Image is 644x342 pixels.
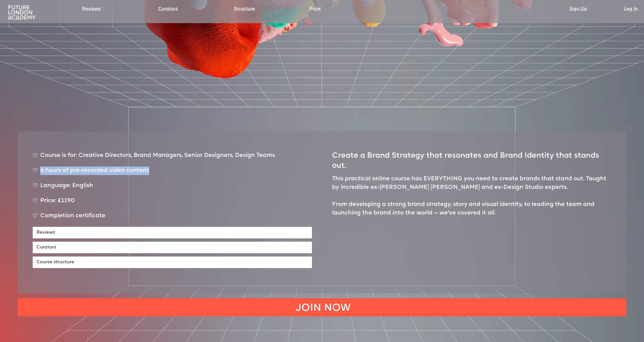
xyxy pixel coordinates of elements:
a: Price [309,6,321,13]
a: Log In [624,6,638,13]
a: Curators [158,6,178,13]
a: Reviews [33,227,312,238]
div: Completion certificate [33,212,275,224]
p: This practical online course has EVERYTHING you need to create brands that stand out. Taught by i... [332,175,611,218]
a: JOIN NOW [18,298,626,316]
a: Course structure [33,256,312,268]
a: Curators [33,242,312,253]
a: Structure [234,6,255,13]
a: Reviews [82,6,101,13]
div: Language: English [33,182,275,194]
a: Sign Up [569,6,587,13]
h2: Create a Brand Strategy that resonates and Brand Identity that stands out. [332,146,611,171]
div: Course is for: Creative Directors, Brand Managers, Senior Designers, Design Teams [33,151,275,164]
div: Price: £1190 [33,197,275,209]
div: 6 hours of pre-recorded video content [33,166,275,179]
